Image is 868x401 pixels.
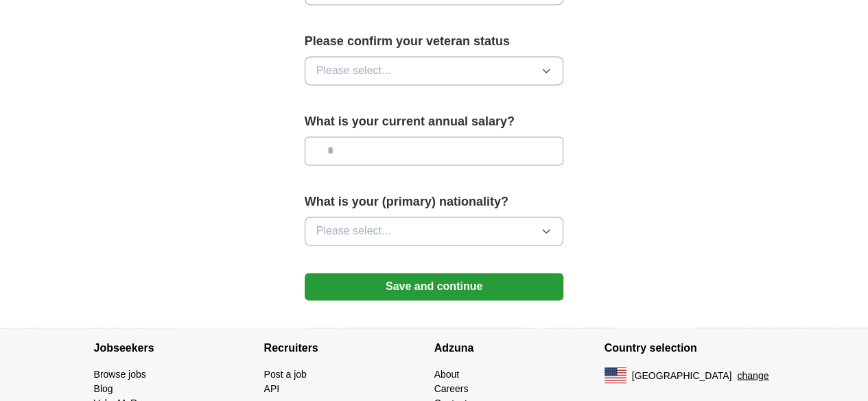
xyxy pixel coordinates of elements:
[94,382,113,393] a: Blog
[94,368,146,379] a: Browse jobs
[737,368,769,382] button: change
[605,367,626,383] img: US flag
[305,56,564,85] button: Please select...
[316,62,391,79] span: Please select...
[264,368,307,379] a: Post a job
[305,273,564,300] button: Save and continue
[305,193,564,211] label: What is your (primary) nationality?
[305,32,564,51] label: Please confirm your veteran status
[305,217,564,245] button: Please select...
[605,328,775,367] h4: Country selection
[434,368,460,379] a: About
[434,382,469,393] a: Careers
[264,382,280,393] a: API
[316,223,391,239] span: Please select...
[305,112,564,131] label: What is your current annual salary?
[632,368,732,382] span: [GEOGRAPHIC_DATA]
